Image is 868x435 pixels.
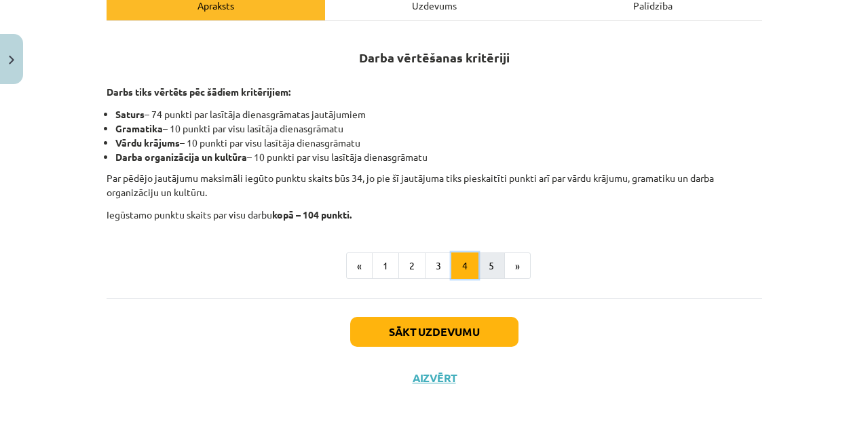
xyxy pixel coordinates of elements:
button: » [504,252,531,280]
strong: Darba vērtēšanas kritēriji [359,50,510,65]
p: Par pēdējo jautājumu maksimāli iegūto punktu skaits būs 34, jo pie šī jautājuma tiks pieskaitīti ... [107,171,762,200]
button: 1 [372,252,399,280]
li: – 10 punkti par visu lasītāja dienasgrāmatu [115,136,762,150]
strong: Darba organizācija un kultūra [115,151,247,163]
strong: kopā – 104 punkti. [272,208,352,221]
p: Iegūstamo punktu skaits par visu darbu [107,208,762,222]
button: 4 [451,252,478,280]
button: 2 [398,252,426,280]
button: Sākt uzdevumu [350,317,518,347]
button: 5 [478,252,505,280]
strong: Vārdu krājums [115,136,180,149]
img: icon-close-lesson-0947bae3869378f0d4975bcd49f059093ad1ed9edebbc8119c70593378902aed.svg [9,56,14,64]
li: – 74 punkti par lasītāja dienasgrāmatas jautājumiem [115,107,762,121]
button: 3 [425,252,452,280]
li: – 10 punkti par visu lasītāja dienasgrāmatu [115,121,762,136]
strong: Saturs [115,108,145,120]
button: Aizvērt [409,371,460,385]
strong: Darbs tiks vērtēts pēc šādiem kritērijiem: [107,86,290,98]
button: « [346,252,373,280]
nav: Page navigation example [107,252,762,280]
strong: Gramatika [115,122,163,134]
li: – 10 punkti par visu lasītāja dienasgrāmatu [115,150,762,164]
